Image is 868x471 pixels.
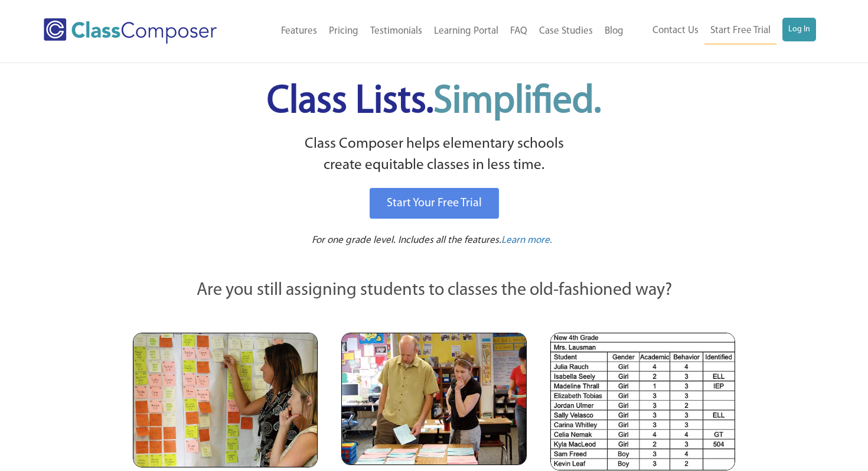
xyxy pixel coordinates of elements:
[428,18,504,44] a: Learning Portal
[433,83,601,121] span: Simplified.
[341,333,526,464] img: Blue and Pink Paper Cards
[131,134,737,177] p: Class Composer helps elementary schools create equitable classes in less time.
[533,18,599,44] a: Case Studies
[133,333,318,467] img: Teachers Looking at Sticky Notes
[387,197,482,209] span: Start Your Free Trial
[267,83,601,121] span: Class Lists.
[133,278,735,304] p: Are you still assigning students to classes the old-fashioned way?
[647,18,704,44] a: Contact Us
[501,235,552,245] span: Learn more.
[275,18,323,44] a: Features
[312,235,501,245] span: For one grade level. Includes all the features.
[247,18,629,44] nav: Header Menu
[550,333,735,470] img: Spreadsheets
[599,18,629,44] a: Blog
[44,18,217,44] img: Class Composer
[629,18,816,44] nav: Header Menu
[370,188,499,219] a: Start Your Free Trial
[364,18,428,44] a: Testimonials
[504,18,533,44] a: FAQ
[323,18,364,44] a: Pricing
[704,18,776,44] a: Start Free Trial
[501,233,552,248] a: Learn more.
[782,18,816,41] a: Log In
